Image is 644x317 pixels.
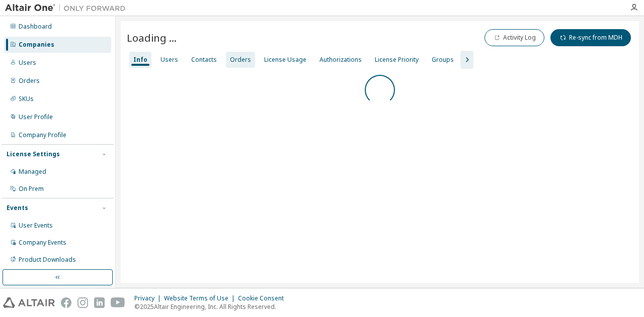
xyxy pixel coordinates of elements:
[94,297,105,308] img: linkedin.svg
[550,29,631,46] button: Re-sync from MDH
[485,29,544,46] button: Activity Log
[375,56,419,64] div: License Priority
[19,185,44,193] div: On Prem
[5,3,131,13] img: Altair One
[19,95,34,103] div: SKUs
[19,222,53,230] div: User Events
[164,294,238,302] div: Website Terms of Use
[77,297,88,308] img: instagram.svg
[264,56,306,64] div: License Usage
[61,297,71,308] img: facebook.svg
[3,297,55,308] img: altair_logo.svg
[19,113,53,121] div: User Profile
[191,56,217,64] div: Contacts
[133,56,147,64] div: Info
[19,59,36,67] div: Users
[19,41,54,49] div: Companies
[134,302,290,311] p: © 2025 Altair Engineering, Inc. All Rights Reserved.
[19,23,52,31] div: Dashboard
[111,297,125,308] img: youtube.svg
[238,294,290,302] div: Cookie Consent
[319,56,362,64] div: Authorizations
[19,77,40,85] div: Orders
[7,150,60,158] div: License Settings
[134,294,164,302] div: Privacy
[19,239,66,247] div: Company Events
[160,56,178,64] div: Users
[230,56,251,64] div: Orders
[19,131,66,139] div: Company Profile
[19,168,46,176] div: Managed
[432,56,454,64] div: Groups
[127,31,177,45] span: Loading ...
[19,256,76,264] div: Product Downloads
[7,204,28,212] div: Events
